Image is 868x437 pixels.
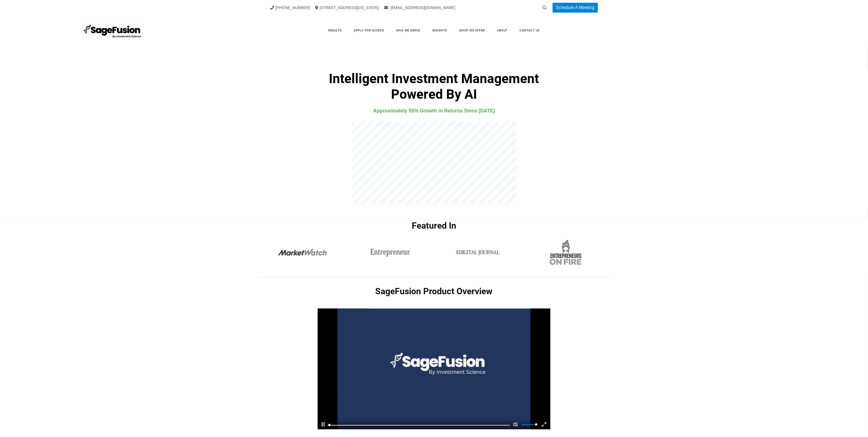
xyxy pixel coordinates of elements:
[259,71,610,102] h1: Intelligent Investment Management
[323,26,347,35] a: Results
[259,286,610,296] h1: SageFusion Product Overview
[454,26,490,35] a: What We Offer
[259,107,610,115] h4: Approximately 55% Growth in Returns Since [DATE]
[427,26,453,35] a: Insights
[364,239,416,266] img: -67ab9be7b8539.png
[391,86,477,102] b: Powered By AI
[276,239,329,266] img: -67ab9bd27d9ef.png
[270,5,310,10] a: [PHONE_NUMBER]
[315,5,379,10] a: [STREET_ADDRESS][US_STATE]
[514,26,545,35] a: Contact Us
[491,26,513,35] a: About
[384,5,455,10] a: [EMAIL_ADDRESS][DOMAIN_NAME]
[348,26,389,35] a: Apply for Access
[82,21,143,40] img: SageFusion | Intelligent Investment Management
[553,3,598,13] a: Schedule A Meeting
[541,239,590,266] img: -67ab9bfe99e34.png
[391,26,426,35] a: Who We Serve
[259,220,610,239] h1: Featured In
[327,424,510,426] div: video progress bar
[452,239,504,266] img: -67ab9bf163f6b.png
